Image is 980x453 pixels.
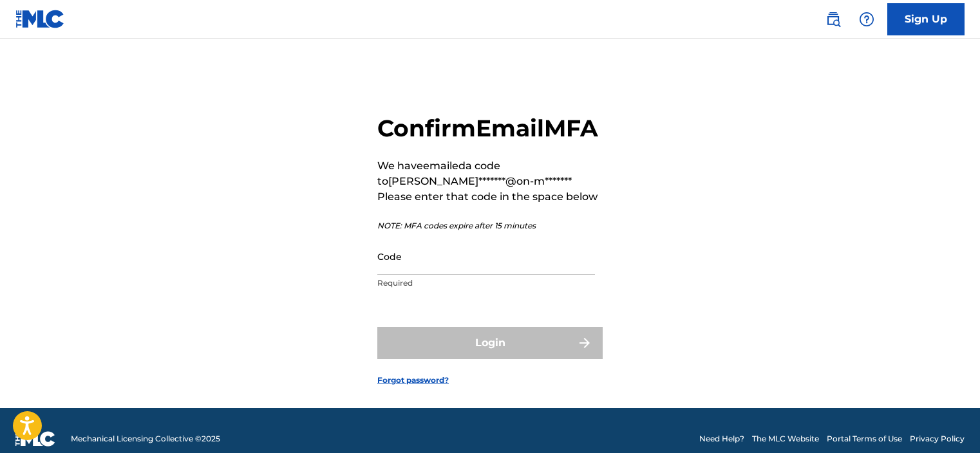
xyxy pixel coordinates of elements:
[699,433,744,445] a: Need Help?
[377,374,449,386] a: Forgot password?
[377,114,603,143] h2: Confirm Email MFA
[71,433,220,445] span: Mechanical Licensing Collective © 2025
[377,189,603,205] p: Please enter that code in the space below
[820,6,846,32] a: Public Search
[15,431,55,447] img: logo
[859,12,874,27] img: help
[825,12,841,27] img: search
[15,10,65,28] img: MLC Logo
[827,433,902,445] a: Portal Terms of Use
[377,277,595,289] p: Required
[377,220,603,232] p: NOTE: MFA codes expire after 15 minutes
[910,433,965,445] a: Privacy Policy
[887,3,965,35] a: Sign Up
[854,6,880,32] div: Help
[752,433,819,445] a: The MLC Website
